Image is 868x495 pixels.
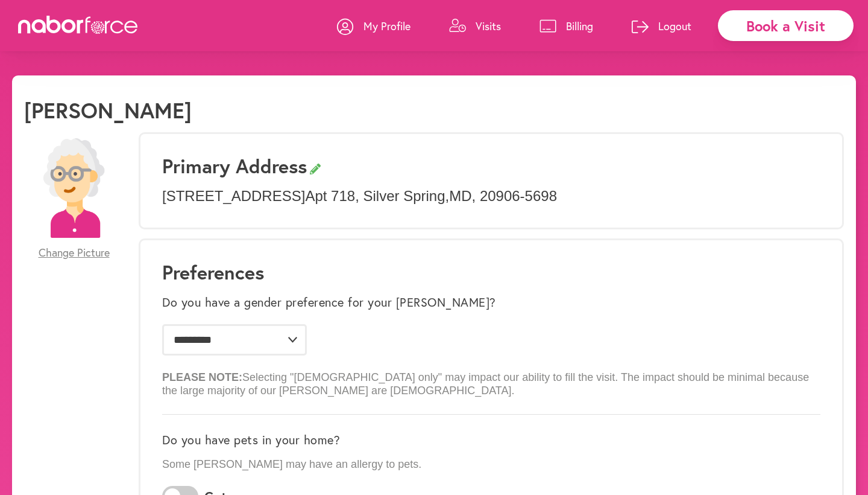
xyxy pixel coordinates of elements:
p: Logout [658,19,691,33]
a: Logout [632,8,691,44]
p: Some [PERSON_NAME] may have an allergy to pets. [162,458,820,471]
span: Change Picture [39,246,110,260]
h1: Preferences [162,261,820,284]
p: My Profile [363,19,410,33]
p: Visits [476,19,501,33]
a: Visits [449,8,501,44]
div: Book a Visit [718,10,854,41]
p: Billing [566,19,593,33]
label: Do you have pets in your home? [162,433,340,447]
p: Selecting "[DEMOGRAPHIC_DATA] only" may impact our ability to fill the visit. The impact should b... [162,362,820,397]
h3: Primary Address [162,155,820,177]
img: efc20bcf08b0dac87679abea64c1faab.png [24,138,124,238]
b: PLEASE NOTE: [162,371,242,383]
h1: [PERSON_NAME] [24,97,192,123]
a: My Profile [337,8,410,44]
p: [STREET_ADDRESS] Apt 718 , Silver Spring , MD , 20906-5698 [162,188,820,205]
label: Do you have a gender preference for your [PERSON_NAME]? [162,295,496,310]
a: Billing [539,8,593,44]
